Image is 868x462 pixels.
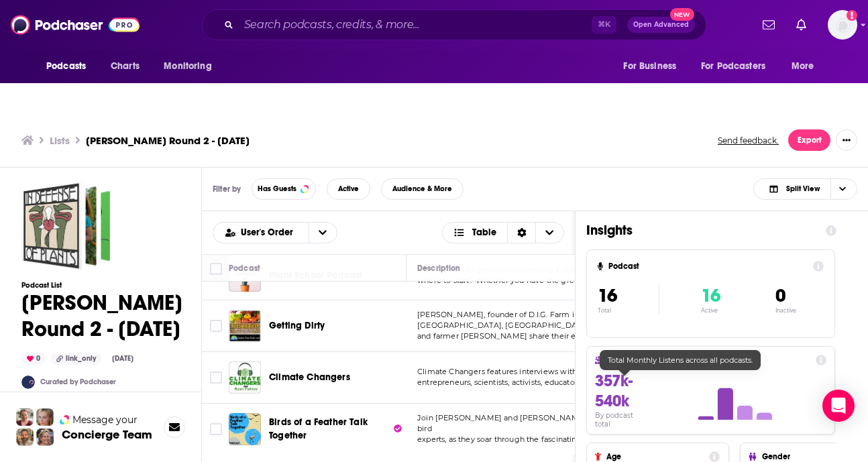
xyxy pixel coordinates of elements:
div: Search podcasts, credits, & more... [202,9,706,40]
a: Climate Changers [269,371,350,384]
div: link_only [51,353,101,365]
span: Active [338,185,359,192]
img: Podchaser - Follow, Share and Rate Podcasts [11,12,140,38]
span: experts, as they soar through the fascinating worl [417,435,601,444]
button: Active [327,178,370,200]
img: Getting Dirty [229,310,261,342]
p: Total [598,307,659,314]
img: ConnectPod [21,376,35,389]
h3: Podcast List [21,281,182,290]
p: Active [701,307,720,314]
h3: Concierge Team [62,428,152,441]
a: Curated by Podchaser [40,378,116,386]
h4: Podcast [608,262,808,271]
h4: By podcast total [595,411,650,428]
div: [DATE] [107,353,139,364]
span: Toggle select row [210,423,222,435]
button: Send feedback. [714,135,783,146]
input: Search podcasts, credits, & more... [239,14,592,36]
span: Podcasts [46,57,86,76]
span: Birds of a Feather Talk Together [269,416,368,441]
span: New [670,8,694,21]
button: Export [788,129,830,151]
span: Audience & More [392,185,452,192]
div: Description [417,260,460,276]
span: entrepreneurs, scientists, activists, educators and [417,378,597,387]
span: More [792,57,814,76]
a: Getting Dirty [269,319,325,333]
h4: Age [606,452,704,461]
span: Table [472,228,496,237]
button: open menu [309,223,337,243]
div: Total Monthly Listens across all podcasts. [600,350,761,370]
button: Choose View [442,222,565,243]
h1: [PERSON_NAME] Round 2 - [DATE] [21,290,182,342]
span: Join [PERSON_NAME] and [PERSON_NAME], two seasoned bird [417,413,642,433]
img: Birds of a Feather Talk Together [229,413,261,445]
a: Lists [50,134,70,147]
span: For Business [623,57,676,76]
button: open menu [692,54,785,79]
h2: Choose List sort [213,222,337,243]
button: Has Guests [252,178,316,200]
span: Climate Changers [269,371,350,383]
svg: Add a profile image [847,10,857,21]
p: Inactive [775,307,796,314]
button: open menu [782,54,831,79]
img: Jon Profile [16,428,34,446]
span: Getting Dirty [269,320,325,331]
span: ⌘ K [592,16,616,34]
button: Choose View [753,178,857,200]
button: Open AdvancedNew [627,17,695,33]
span: 16 [598,284,617,307]
span: 0 [775,284,785,307]
button: open menu [154,54,229,79]
span: Message your [72,413,138,426]
a: Birds of a Feather Talk Together [269,416,402,443]
a: Show notifications dropdown [791,13,812,36]
img: Climate Changers [229,361,261,394]
div: 0 [21,353,46,365]
button: open menu [614,54,693,79]
span: 16 [701,284,720,307]
span: Toggle select row [210,270,222,282]
div: Podcast [229,260,260,276]
h3: Filter by [213,184,241,194]
div: Open Intercom Messenger [822,390,855,422]
span: User's Order [241,228,298,237]
button: Show More Button [836,129,857,151]
h1: Insights [586,222,815,239]
span: and farmer [PERSON_NAME] share their expertise in [417,331,614,341]
div: Sort Direction [507,223,535,243]
span: Logged in as HSimon [828,10,857,40]
span: Split View [786,185,820,192]
span: Charts [111,57,140,76]
button: Show profile menu [828,10,857,40]
span: [PERSON_NAME], founder of D.I.G. Farm in [GEOGRAPHIC_DATA], [GEOGRAPHIC_DATA], [417,310,591,330]
button: open menu [37,54,103,79]
button: open menu [213,228,309,237]
span: 357k-540k [595,371,633,411]
img: User Profile [828,10,857,40]
a: Charts [102,54,148,79]
a: Show notifications dropdown [757,13,780,36]
span: Toggle select row [210,371,222,384]
span: Toggle select row [210,320,222,332]
span: Has Guests [258,185,296,192]
h3: [PERSON_NAME] Round 2 - [DATE] [86,134,250,147]
span: Monitoring [164,57,211,76]
a: David Mizejewski Round 2 - Sept 29, 2025 [21,182,110,270]
img: Sydney Profile [16,408,34,426]
span: For Podcasters [701,57,765,76]
span: Open Advanced [633,21,689,28]
img: Jules Profile [36,408,54,426]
